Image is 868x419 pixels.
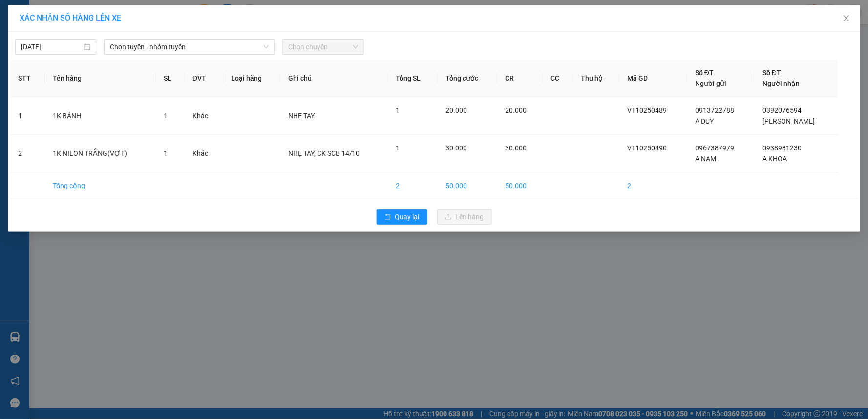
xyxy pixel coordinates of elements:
[497,172,543,199] td: 50.000
[10,135,45,172] td: 2
[185,135,223,172] td: Khác
[438,60,497,97] th: Tổng cước
[395,211,420,222] span: Quay lại
[573,60,619,97] th: Thu hộ
[445,144,467,152] span: 30.000
[388,60,438,97] th: Tổng SL
[497,60,543,97] th: CR
[695,69,714,77] span: Số ĐT
[164,149,168,157] span: 1
[445,106,467,114] span: 20.000
[762,80,800,87] span: Người nhận
[21,42,82,52] input: 14/10/2025
[505,144,527,152] span: 30.000
[619,60,687,97] th: Mã GD
[45,60,156,97] th: Tên hàng
[388,172,438,199] td: 2
[288,112,315,120] span: NHẸ TAY
[505,106,527,114] span: 20.000
[762,106,802,114] span: 0392076594
[437,209,492,225] button: uploadLên hàng
[843,14,850,22] span: close
[833,5,860,32] button: Close
[627,144,667,152] span: VT10250490
[110,40,269,54] span: Chọn tuyến - nhóm tuyến
[695,80,726,87] span: Người gửi
[20,13,121,22] span: XÁC NHẬN SỐ HÀNG LÊN XE
[543,60,573,97] th: CC
[185,60,223,97] th: ĐVT
[619,172,687,199] td: 2
[164,112,168,120] span: 1
[156,60,185,97] th: SL
[396,144,400,152] span: 1
[288,40,358,54] span: Chọn chuyến
[45,172,156,199] td: Tổng cộng
[10,97,45,135] td: 1
[695,117,714,125] span: A DUY
[396,106,400,114] span: 1
[627,106,667,114] span: VT10250489
[762,117,815,125] span: [PERSON_NAME]
[695,106,734,114] span: 0913722788
[45,97,156,135] td: 1K BÁNH
[45,135,156,172] td: 1K NILON TRẮNG(VỢT)
[377,209,427,225] button: rollbackQuay lại
[263,44,269,50] span: down
[185,97,223,135] td: Khác
[438,172,497,199] td: 50.000
[384,213,391,221] span: rollback
[762,155,787,163] span: A KHOA
[695,144,734,152] span: 0967387979
[695,155,716,163] span: A NAM
[762,69,781,77] span: Số ĐT
[280,60,388,97] th: Ghi chú
[762,144,802,152] span: 0938981230
[288,149,360,157] span: NHẸ TAY, CK SCB 14/10
[223,60,280,97] th: Loại hàng
[10,60,45,97] th: STT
